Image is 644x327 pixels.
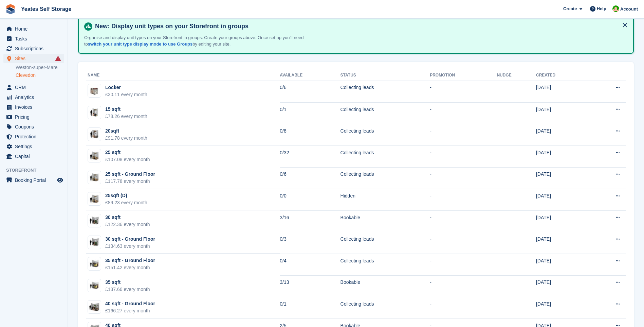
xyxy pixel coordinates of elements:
img: Angela Field [612,5,619,12]
th: Status [341,70,430,81]
th: Created [536,70,588,81]
img: 15-sqft-unit.jpg [88,108,101,118]
span: Help [597,5,606,12]
td: 0/6 [280,167,340,189]
span: Sites [15,54,56,63]
img: 35-sqft-unit.jpg [88,259,101,269]
td: - [430,232,497,254]
td: [DATE] [536,189,588,211]
td: - [430,189,497,211]
td: Collecting leads [341,232,430,254]
span: Booking Portal [15,175,56,185]
a: menu [3,83,64,92]
td: 3/13 [280,275,340,297]
span: Settings [15,142,56,151]
td: [DATE] [536,254,588,275]
td: [DATE] [536,145,588,167]
td: Hidden [341,189,430,211]
i: Smart entry sync failures have occurred [55,56,61,61]
td: [DATE] [536,210,588,232]
span: Storefront [6,167,68,174]
td: [DATE] [536,275,588,297]
img: 25-sqft-unit.jpg [88,151,101,161]
a: Preview store [56,176,64,184]
div: 25sqft (D) [105,192,147,199]
a: menu [3,92,64,102]
td: Collecting leads [341,145,430,167]
img: 35-sqft-unit.jpg [88,281,101,291]
span: CRM [15,83,56,92]
td: - [430,210,497,232]
a: menu [3,34,64,44]
div: £122.36 every month [105,221,150,228]
img: 25-sqft-unit.jpg [88,194,101,204]
div: 25 sqft - Ground Floor [105,171,155,178]
div: 30 sqft - Ground Floor [105,236,155,243]
span: Tasks [15,34,56,44]
td: - [430,81,497,102]
td: Collecting leads [341,81,430,102]
a: Yeates Self Storage [18,3,74,15]
td: [DATE] [536,297,588,319]
td: Collecting leads [341,124,430,146]
div: 25 sqft [105,149,150,156]
a: menu [3,112,64,122]
td: Bookable [341,275,430,297]
td: - [430,254,497,275]
img: Locker%20Small%20-%20Plain.jpg [88,84,101,97]
td: - [430,124,497,146]
img: stora-icon-8386f47178a22dfd0bd8f6a31ec36ba5ce8667c1dd55bd0f319d3a0aa187defe.svg [5,4,16,14]
span: Subscriptions [15,44,56,53]
div: £107.08 every month [105,156,150,163]
div: £151.42 every month [105,264,155,271]
img: 30-sqft-unit.jpg [88,237,101,247]
div: £166.27 every month [105,307,155,314]
a: menu [3,122,64,132]
div: £137.66 every month [105,286,150,293]
td: Collecting leads [341,297,430,319]
div: 35 sqft - Ground Floor [105,257,155,264]
span: Protection [15,132,56,141]
a: menu [3,102,64,112]
span: Account [620,6,638,13]
td: 0/3 [280,232,340,254]
a: menu [3,152,64,161]
div: 35 sqft [105,279,150,286]
img: 25-sqft-unit.jpg [88,173,101,183]
td: 0/1 [280,102,340,124]
span: Create [563,5,577,12]
td: Collecting leads [341,167,430,189]
td: 0/4 [280,254,340,275]
img: 20-sqft-unit.jpg [88,129,101,139]
a: menu [3,24,64,34]
div: Locker [105,84,147,91]
a: Clevedon [16,72,64,79]
a: menu [3,142,64,151]
span: Capital [15,152,56,161]
td: [DATE] [536,81,588,102]
td: Bookable [341,210,430,232]
h4: New: Display unit types on your Storefront in groups [92,22,628,30]
td: 0/32 [280,145,340,167]
a: Weston-super-Mare [16,64,64,71]
div: 20sqft [105,127,147,135]
img: 40-sqft-unit%20(1).jpg [88,302,101,312]
a: menu [3,132,64,141]
span: Analytics [15,92,56,102]
td: - [430,102,497,124]
td: - [430,275,497,297]
th: Promotion [430,70,497,81]
a: menu [3,44,64,53]
td: [DATE] [536,232,588,254]
td: [DATE] [536,167,588,189]
td: 0/6 [280,81,340,102]
span: Invoices [15,102,56,112]
td: - [430,297,497,319]
a: switch your unit type display mode to use Groups [88,41,192,47]
td: - [430,167,497,189]
img: 30-sqft-unit.jpg [88,216,101,226]
div: £134.63 every month [105,243,155,250]
td: [DATE] [536,102,588,124]
div: 15 sqft [105,106,147,113]
span: Coupons [15,122,56,132]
